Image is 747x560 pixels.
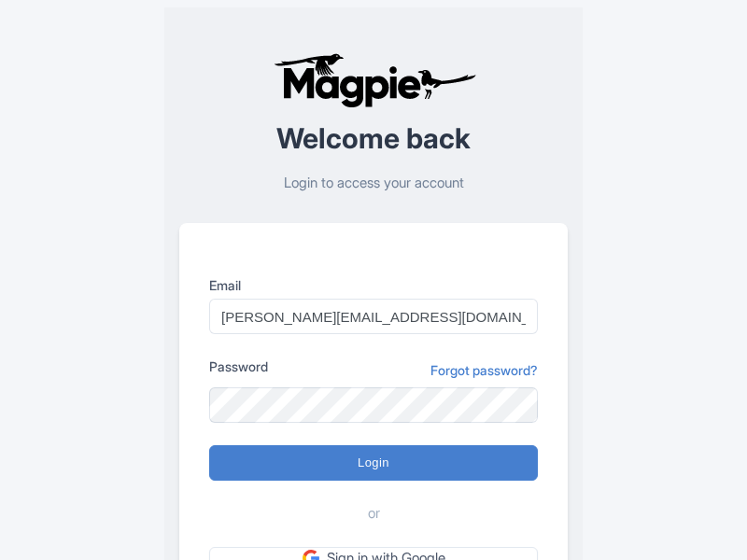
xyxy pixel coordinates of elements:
span: or [368,503,380,525]
input: Login [209,445,538,481]
input: you@example.com [209,299,538,334]
label: Email [209,275,538,295]
h2: Welcome back [179,123,568,154]
img: logo-ab69f6fb50320c5b225c76a69d11143b.png [269,52,479,108]
label: Password [209,357,268,376]
p: Login to access your account [179,173,568,194]
a: Forgot password? [430,360,538,380]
